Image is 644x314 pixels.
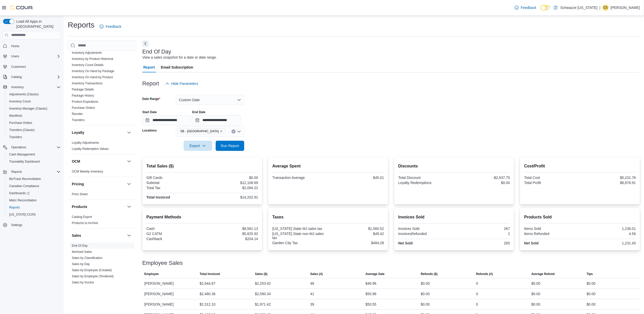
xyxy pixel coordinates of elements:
span: Users [9,53,61,59]
a: Inventory Count [7,98,33,104]
span: Transfers (Classic) [7,127,61,133]
div: Total Profit [524,181,579,185]
div: $1,560.52 [329,227,384,231]
a: OCM Weekly Inventory [72,170,103,173]
div: Transaction Average [272,176,327,180]
div: InvoicesRefunded [398,232,453,236]
span: Feedback [521,5,536,10]
span: Canadian Compliance [7,183,61,189]
span: Products to Archive [72,221,98,225]
a: Transfers (Classic) [7,127,37,133]
span: SB - Garden City [178,128,225,134]
div: $0.00 [421,301,430,307]
div: 0 [476,291,478,297]
div: $45.01 [329,176,384,180]
span: Reports [9,169,61,175]
button: OCM [72,159,125,164]
div: OCM [68,168,136,177]
a: Products to Archive [72,221,98,225]
a: Catalog Export [72,215,92,219]
div: $50.98 [365,291,376,297]
button: Inventory Manager (Classic) [5,105,63,112]
span: Canadian Compliance [9,184,39,188]
nav: Complex example [3,40,61,242]
button: Inventory Count [5,98,63,105]
label: Locations [142,128,157,133]
span: Inventory On Hand by Product [72,75,113,79]
span: Price Sheet [72,192,88,196]
button: Export [184,141,212,151]
a: Customers [9,64,28,70]
h2: Total Sales ($) [146,163,258,169]
div: $50.55 [365,301,376,307]
span: Metrc Reconciliation [9,198,37,202]
button: Pricing [126,181,132,187]
span: Catalog [9,74,61,80]
div: $14,202.91 [203,195,258,199]
strong: Net Sold [524,241,539,245]
span: Cash Management [9,152,35,156]
a: End Of Day [72,244,88,247]
div: 48 [310,280,314,286]
button: Products [72,204,125,209]
button: Loyalty [72,130,125,135]
div: $46.96 [365,280,376,286]
a: Metrc Reconciliation [7,197,39,203]
button: Run Report [216,141,244,151]
span: Adjustments (Classic) [9,92,39,96]
a: Sales by Day [72,262,90,266]
h2: Taxes [272,214,384,220]
span: Run Report [221,143,239,148]
div: Items Refunded [524,232,579,236]
span: Adjustments (Classic) [7,91,61,97]
div: 1,236.01 [581,227,636,231]
input: Press the down key to open a popover containing a calendar. [192,115,241,125]
span: Traceabilty Dashboard [7,159,61,165]
button: Catalog [1,73,63,81]
h3: Products [72,204,87,209]
div: $204.14 [203,237,258,241]
span: Settings [11,223,22,227]
p: | [599,5,600,11]
button: OCM [126,158,132,164]
div: $2,094.22 [203,186,258,190]
a: Itemized Sales [72,250,92,254]
div: $484.28 [329,241,384,245]
button: Transfers [5,134,63,141]
div: $1,971.42 [255,301,271,307]
span: Inventory Count [7,98,61,104]
a: Product Expirations [72,100,98,103]
button: Operations [1,144,63,151]
button: Remove SB - Garden City from selection in this group [220,130,223,133]
span: CS [604,5,608,11]
button: Products [126,204,132,210]
div: 0 [476,301,478,307]
a: Purchase Orders [72,106,95,110]
a: Inventory On Hand by Product [72,75,113,79]
div: $0.00 [421,291,430,297]
span: Tips [587,272,593,276]
div: Loyalty [68,140,136,154]
div: 41 [310,291,314,297]
h3: Employee Sales [142,260,183,266]
span: Loyalty Adjustments [72,141,99,145]
span: Hide Parameters [171,81,198,86]
div: 2 [455,232,510,236]
span: Export [187,141,209,151]
h2: Average Spent [272,163,384,169]
span: Inventory Manager (Classic) [9,107,47,111]
div: View a sales snapshot for a date or date range. [142,55,217,60]
a: Loyalty Redemption Values [72,147,109,151]
div: $2,253.92 [255,280,271,286]
a: Sales by Classification [72,256,102,260]
button: Reports [9,169,24,175]
span: Inventory On Hand by Package [72,69,114,73]
button: BioTrack Reconciliation [5,175,63,182]
h1: Reports [68,20,94,30]
div: Garden City Tax [272,241,327,245]
span: Sales by Employee (Created) [72,268,112,272]
div: $8,581.13 [203,227,258,231]
h2: Discounts [398,163,510,169]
